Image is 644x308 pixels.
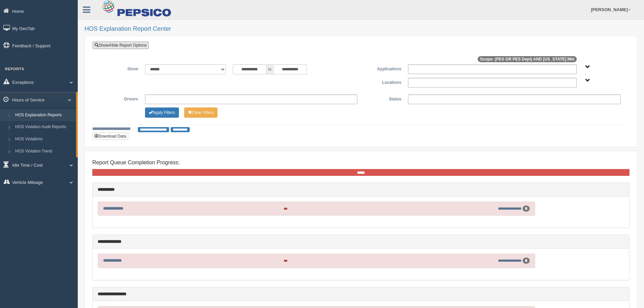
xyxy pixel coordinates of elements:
a: Show/Hide Report Options [93,42,149,49]
button: Download Data [92,133,128,140]
span: Scope: (PES OR PES Dept) AND [US_STATE] Mkt [478,56,577,62]
label: Show [98,64,142,72]
span: to [266,64,273,74]
label: Locations [361,78,405,86]
a: HOS Violations [12,133,76,145]
a: HOS Explanation Reports [12,109,76,121]
h2: HOS Explanation Report Center [85,26,637,32]
label: Status [361,94,405,102]
label: Applications [361,64,405,72]
button: Change Filter Options [184,108,218,118]
h4: Report Queue Completion Progress: [92,160,629,166]
button: Change Filter Options [145,108,179,118]
a: HOS Violation Audit Reports [12,121,76,133]
a: HOS Violation Trend [12,145,76,158]
label: Drivers [98,94,142,102]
